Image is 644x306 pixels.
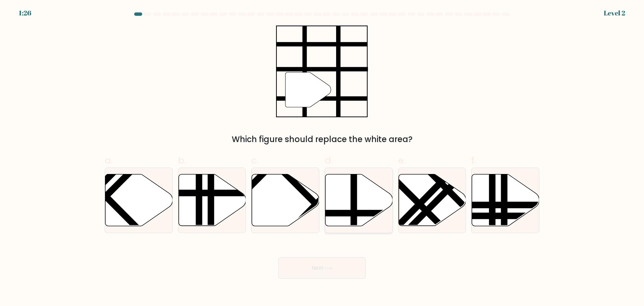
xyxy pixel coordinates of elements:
g: " [285,72,331,107]
div: 1:26 [19,8,31,18]
span: f. [471,154,476,167]
div: Which figure should replace the white area? [109,133,535,145]
span: c. [251,154,259,167]
button: Next [278,257,366,279]
span: b. [178,154,186,167]
span: e. [398,154,406,167]
div: Level 2 [604,8,625,18]
span: a. [105,154,113,167]
span: d. [325,154,333,167]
